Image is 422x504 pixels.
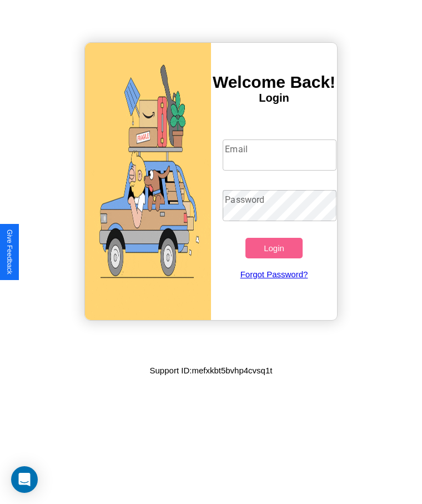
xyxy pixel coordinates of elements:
[217,258,330,290] a: Forgot Password?
[11,466,38,493] div: Open Intercom Messenger
[150,363,273,378] p: Support ID: mefxkbt5bvhp4cvsq1t
[211,92,337,104] h4: Login
[85,43,211,320] img: gif
[6,229,13,275] div: Give Feedback
[211,73,337,92] h3: Welcome Back!
[245,238,302,258] button: Login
